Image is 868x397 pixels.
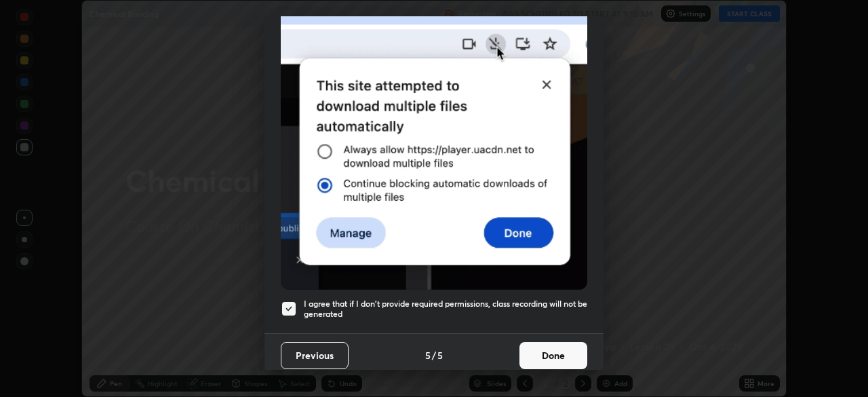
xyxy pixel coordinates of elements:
button: Done [519,342,587,369]
h4: / [432,348,436,362]
button: Previous [281,342,349,369]
h4: 5 [437,348,443,362]
h5: I agree that if I don't provide required permissions, class recording will not be generated [304,299,587,320]
h4: 5 [425,348,431,362]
